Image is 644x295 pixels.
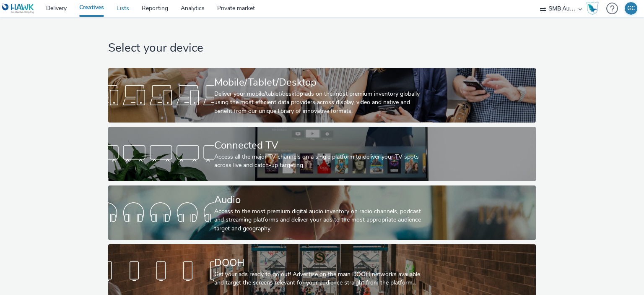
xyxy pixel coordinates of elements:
a: AudioAccess to the most premium digital audio inventory on radio channels, podcast and streaming ... [108,185,535,240]
div: Deliver your mobile/tablet/desktop ads on the most premium inventory globally using the most effi... [214,90,426,115]
div: Access all the major TV channels on a single platform to deliver your TV spots across live and ca... [214,153,426,170]
a: Connected TVAccess all the major TV channels on a single platform to deliver your TV spots across... [108,127,535,181]
img: undefined Logo [2,3,34,14]
div: Mobile/Tablet/Desktop [214,75,426,90]
div: Connected TV [214,138,426,153]
div: Get your ads ready to go out! Advertise on the main DOOH networks available and target the screen... [214,270,426,287]
div: Access to the most premium digital audio inventory on radio channels, podcast and streaming platf... [214,207,426,233]
a: Mobile/Tablet/DesktopDeliver your mobile/tablet/desktop ads on the most premium inventory globall... [108,68,535,123]
div: DOOH [214,256,426,270]
a: Hawk Academy [586,2,602,15]
div: GC [627,2,635,15]
h1: Select your device [108,40,535,56]
div: Audio [214,193,426,207]
img: Hawk Academy [586,2,599,15]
